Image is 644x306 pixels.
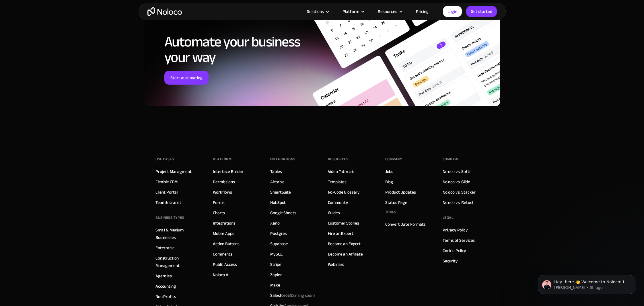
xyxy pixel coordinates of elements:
[270,240,288,247] a: Supabase
[443,188,476,196] a: Noloco vs. Stacker
[328,199,349,206] a: Community
[335,8,371,15] div: Platform
[328,188,360,196] a: No-Code Glossary
[443,237,475,244] a: Terms of Services
[270,230,287,237] a: Postgres
[164,34,309,65] h2: Automate your business your way
[213,230,234,237] a: Mobile Apps
[300,8,335,15] div: Solutions
[328,250,363,258] a: Become an Affiliate
[270,155,295,163] div: INTEGRATIONS
[385,199,407,206] a: Status Page
[155,254,201,269] a: Construction Management
[270,199,286,206] a: HubSpot
[155,213,184,222] div: BUSINESS TYPES
[155,244,175,252] a: Enterprise
[213,261,237,268] a: Public Access
[385,188,416,196] a: Product Updates
[213,240,240,247] a: Action Buttons
[409,8,436,15] a: Pricing
[443,226,468,234] a: Privacy Policy
[328,178,347,186] a: Templates
[213,219,235,227] a: Integrations
[270,219,279,227] a: Xano
[155,272,172,280] a: Agencies
[147,7,182,16] a: home
[443,213,454,222] div: Legal
[328,219,359,227] a: Customer Stories
[270,271,282,278] a: Zapier
[155,226,201,241] a: Small & Medium Businesses
[328,230,353,237] a: Hire an Expert
[213,178,235,186] a: Permissions
[213,209,225,217] a: Charts
[155,178,178,186] a: Flexible CRM
[290,291,315,299] span: (Coming soon)
[385,178,393,186] a: Blog
[378,8,397,15] div: Resources
[155,282,176,290] a: Accounting
[328,155,349,163] div: Resources
[270,209,296,217] a: Google Sheets
[213,199,224,206] a: Forms
[443,247,466,254] a: Cookie Policy
[443,6,462,17] a: Login
[343,8,359,15] div: Platform
[443,155,460,163] div: Compare
[213,250,232,258] a: Comments
[328,209,340,217] a: Guides
[385,208,396,216] div: Tools
[529,263,644,303] iframe: Intercom notifications message
[328,261,345,268] a: Webinars
[213,271,229,278] a: Noloco AI
[385,155,402,163] div: Company
[213,188,232,196] a: Workflows
[307,8,324,15] div: Solutions
[443,257,458,265] a: Security
[213,168,243,175] a: Interface Builder
[443,178,470,186] a: Noloco vs. Glide
[270,281,280,289] a: Make
[164,71,209,85] a: Start automating
[385,221,426,228] a: Convert Date Formats
[155,168,191,175] a: Project Managment
[213,155,231,163] div: Platform
[328,168,355,175] a: Video Tutorials
[371,8,409,15] div: Resources
[466,6,497,17] a: Get started
[443,199,473,206] a: Noloco vs. Retool
[270,261,281,268] a: Stripe
[270,188,291,196] a: SmartSuite
[270,178,285,186] a: Airtable
[155,155,174,163] div: Use Cases
[270,292,315,299] div: Salesforce
[443,168,471,175] a: Noloco vs. Softr
[155,188,178,196] a: Client Portal
[385,168,393,175] a: Jobs
[155,199,181,206] a: Team Intranet
[270,168,282,175] a: Tables
[328,240,361,247] a: Become an Expert
[155,293,176,300] a: Non Profits
[270,250,282,258] a: MySQL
